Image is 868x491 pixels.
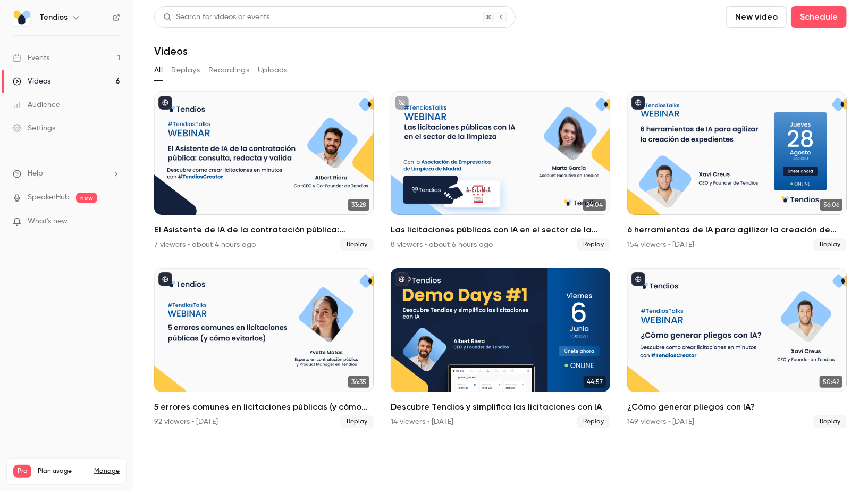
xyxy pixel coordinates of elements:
a: SpeakerHub [28,192,70,203]
span: 50:42 [820,376,842,388]
div: 154 viewers • [DATE] [627,239,694,250]
div: 14 viewers • [DATE] [391,417,453,427]
h2: 6 herramientas de IA para agilizar la creación de expedientes [627,223,847,236]
span: Replay [577,415,610,428]
h2: Las licitaciones públicas con IA en el sector de la limpieza [391,223,610,236]
a: 33:28El Asistente de IA de la contratación pública: consulta, redacta y valida.7 viewers • about ... [154,91,374,251]
h2: El Asistente de IA de la contratación pública: consulta, redacta y valida. [154,223,374,236]
span: Help [28,168,43,179]
button: published [395,272,409,286]
li: Las licitaciones públicas con IA en el sector de la limpieza [391,91,610,251]
div: Settings [13,123,55,134]
span: What's new [28,216,68,227]
li: ¿Cómo generar pliegos con IA? [627,268,847,428]
span: Replay [813,415,847,428]
span: 24:04 [583,199,606,211]
button: unpublished [395,96,409,110]
span: Replay [340,415,374,428]
div: 8 viewers • about 6 hours ago [391,239,493,250]
a: Manage [94,467,120,476]
img: Tendios [13,9,30,26]
h2: ¿Cómo generar pliegos con IA? [627,401,847,413]
section: Videos [154,6,847,485]
span: 56:06 [820,199,842,211]
span: Pro [13,465,31,478]
div: 149 viewers • [DATE] [627,417,694,427]
h1: Videos [154,45,188,57]
span: Replay [340,238,374,251]
li: El Asistente de IA de la contratación pública: consulta, redacta y valida. [154,91,374,251]
button: Schedule [791,6,847,28]
a: 50:42¿Cómo generar pliegos con IA?149 viewers • [DATE]Replay [627,268,847,428]
button: Recordings [208,62,249,79]
h6: Tendios [39,12,68,23]
button: published [158,272,172,286]
h2: 5 errores comunes en licitaciones públicas (y cómo evitarlos) [154,401,374,413]
div: Events [13,53,49,63]
button: Uploads [258,62,288,79]
div: Videos [13,76,50,87]
div: 92 viewers • [DATE] [154,417,218,427]
button: Replays [171,62,200,79]
a: 24:04Las licitaciones públicas con IA en el sector de la limpieza8 viewers • about 6 hours agoReplay [391,91,610,251]
li: help-dropdown-opener [13,168,120,179]
button: published [158,96,172,110]
div: 7 viewers • about 4 hours ago [154,239,256,250]
li: 6 herramientas de IA para agilizar la creación de expedientes [627,91,847,251]
span: 44:57 [584,376,606,388]
span: Replay [813,238,847,251]
button: published [631,96,645,110]
div: Audience [13,99,60,110]
span: Plan usage [38,467,88,476]
button: All [154,62,163,79]
span: Replay [577,238,610,251]
a: 36:355 errores comunes en licitaciones públicas (y cómo evitarlos)92 viewers • [DATE]Replay [154,268,374,428]
li: 5 errores comunes en licitaciones públicas (y cómo evitarlos) [154,268,374,428]
h2: Descubre Tendios y simplifica las licitaciones con IA [391,401,610,413]
button: published [631,272,645,286]
ul: Videos [154,91,847,428]
li: Descubre Tendios y simplifica las licitaciones con IA [391,268,610,428]
span: 36:35 [348,376,369,388]
span: new [76,193,97,203]
button: New video [726,6,787,28]
a: 56:066 herramientas de IA para agilizar la creación de expedientes154 viewers • [DATE]Replay [627,91,847,251]
div: Search for videos or events [163,12,269,23]
span: 33:28 [348,199,369,211]
a: 44:57Descubre Tendios y simplifica las licitaciones con IA14 viewers • [DATE]Replay [391,268,610,428]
